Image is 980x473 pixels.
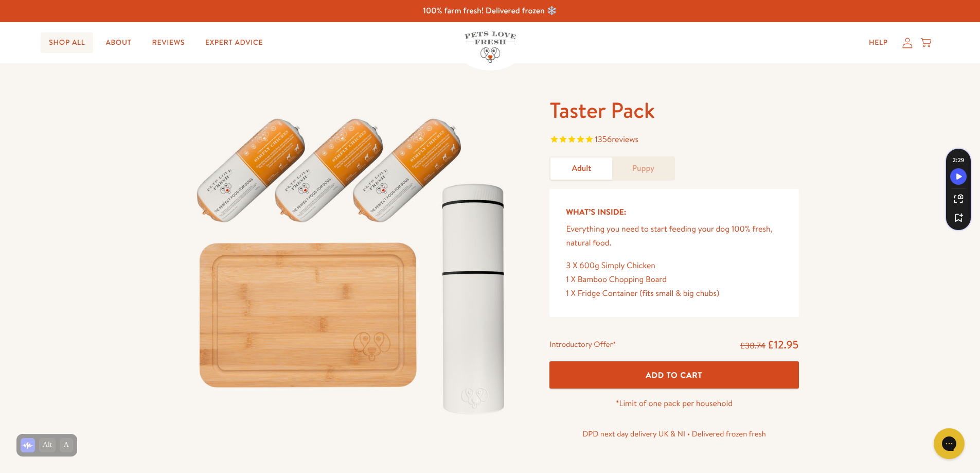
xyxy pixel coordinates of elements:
s: £38.74 [740,340,765,352]
a: Puppy [612,157,674,180]
a: Help [861,32,896,53]
a: Shop All [41,32,93,53]
button: Add To Cart [549,361,798,389]
p: DPD next day delivery UK & NI • Delivered frozen fresh [549,427,798,441]
span: 1356 reviews [595,134,638,145]
p: Everything you need to start feeding your dog 100% fresh, natural food. [566,222,782,250]
img: Pets Love Fresh [465,31,516,63]
a: About [97,32,139,53]
span: 1 X Bamboo Chopping Board [566,274,667,285]
div: 3 X 600g Simply Chicken [566,259,782,273]
span: Rated 4.8 out of 5 stars 1356 reviews [549,133,798,148]
p: *Limit of one pack per household [549,397,798,411]
div: Introductory Offer* [549,338,616,353]
span: £12.95 [768,337,799,352]
img: Taster Pack - Adult [182,96,525,426]
iframe: Gorgias live chat messenger [929,425,970,463]
span: reviews [612,134,638,145]
span: Add To Cart [646,370,703,380]
a: Adult [550,157,612,180]
h5: What’s Inside: [566,205,782,219]
div: 1 X Fridge Container (fits small & big chubs) [566,287,782,301]
a: Expert Advice [197,32,271,53]
h1: Taster Pack [549,96,798,125]
a: Reviews [144,32,193,53]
